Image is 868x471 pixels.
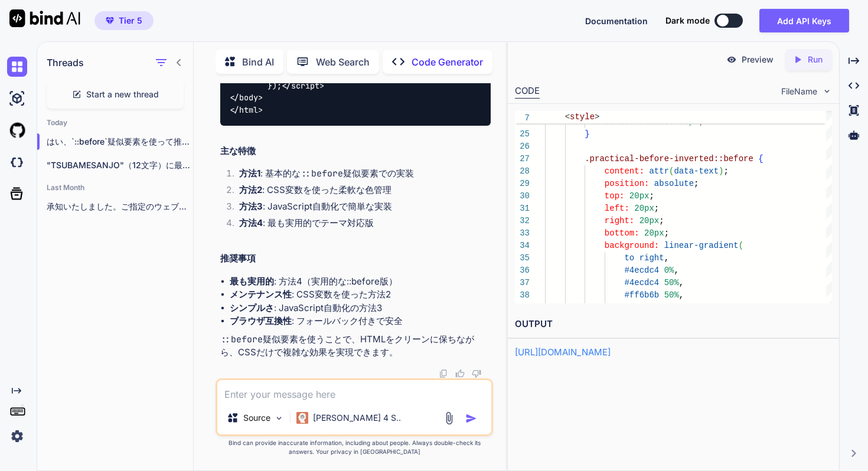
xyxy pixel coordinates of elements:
h2: 主な特徴 [220,145,491,158]
div: 35 [515,252,530,264]
img: Pick Models [274,413,284,423]
span: position: [605,179,650,188]
div: 31 [515,202,530,215]
p: Web Search [316,55,370,69]
span: border-radius: [605,117,674,126]
strong: 方法1 [239,168,260,179]
strong: 方法2 [239,184,262,195]
span: Documentation [585,16,648,26]
p: 疑似要素を使うことで、HTMLをクリーンに保ちながら、CSSだけで複雑な効果を実現できます。 [220,333,491,359]
code: ::before [301,168,343,179]
span: body [239,93,258,103]
span: Dark mode [665,15,710,27]
strong: ブラウザ互換性 [230,315,292,326]
span: 0% [664,266,674,275]
p: Source [243,412,270,424]
span: , [679,278,684,287]
div: 27 [515,153,530,165]
span: content: [605,166,644,176]
p: Bind AI [242,55,274,69]
li: : 方法4（実用的な::before版） [230,275,491,289]
p: Run [808,54,823,66]
img: preview [726,54,737,65]
span: ; [659,216,664,225]
span: 100% [664,303,684,312]
li: : CSS変数を使った柔軟な色管理 [230,184,491,200]
li: : 基本的な 疑似要素での実装 [230,167,491,184]
span: 50% [664,278,679,287]
img: githubLight [7,120,27,140]
span: 10px [679,117,699,126]
span: #ff6b6b [624,303,659,312]
span: </ > [230,104,263,115]
div: CODE [515,84,540,99]
button: Add API Keys [759,9,849,32]
img: darkCloudIdeIcon [7,152,27,172]
span: , [674,266,678,275]
p: [PERSON_NAME] 4 S.. [313,412,401,424]
p: はい、`::before`疑似要素を使って推奨方法を再現できます。以下のような方... [47,136,193,148]
div: 32 [515,215,530,227]
div: 30 [515,190,530,202]
img: ai-studio [7,89,27,109]
img: attachment [442,411,456,425]
div: 39 [515,302,530,314]
span: < [565,112,570,122]
span: linear-gradient [664,241,739,250]
span: .practical-before-inverted::before [585,154,753,163]
span: ( [739,241,743,250]
span: ) [719,166,723,176]
span: </ > [230,93,263,103]
span: > [595,112,599,122]
li: : フォールバック付きで安全 [230,315,491,328]
span: 20px [644,228,664,238]
span: right: [605,216,634,225]
strong: 方法4 [239,217,263,228]
span: script [291,80,319,91]
div: 33 [515,227,530,240]
span: Start a new thread [86,89,159,100]
div: 34 [515,240,530,252]
p: 承知いたしました。ご指定のウェブサイト（`https://[DOMAIN_NAME]/`）のクローン作成について、HTML、CSS、JavaScriptのコードを生成し、その構造や実装のポイント... [47,201,193,212]
span: 50% [664,290,679,300]
span: ; [664,228,669,238]
div: 37 [515,277,530,289]
img: settings [7,426,27,446]
span: #4ecdc4 [624,278,659,287]
img: chevron down [822,86,832,96]
span: , [679,290,684,300]
strong: シンプルさ [230,302,274,313]
li: : JavaScript自動化で簡単な実装 [230,200,491,217]
strong: 方法3 [239,201,263,212]
span: #4ecdc4 [624,266,659,275]
span: to [624,253,634,263]
button: Documentation [585,15,648,27]
span: </ > [282,80,324,91]
span: html [239,104,258,115]
code: ::before [220,333,263,345]
span: ; [694,179,699,188]
li: : CSS変数を使った方法2 [230,288,491,302]
span: attr [649,166,669,176]
span: data-text [674,166,719,176]
div: 25 [515,128,530,140]
p: Bind can provide inaccurate information, including about people. Always double-check its answers.... [216,439,493,456]
span: right [639,253,664,263]
button: premiumTier 5 [94,11,154,30]
div: 26 [515,140,530,153]
span: #ff6b6b [624,290,659,300]
h2: OUTPUT [508,310,839,338]
li: : 最も実用的でテーマ対応版 [230,217,491,233]
span: ( [669,166,674,176]
span: 20px [629,191,650,201]
span: left: [605,204,629,213]
span: { [758,154,763,163]
h2: Today [37,118,193,127]
span: 7 [515,112,530,125]
img: like [455,369,465,378]
span: ; [649,191,654,201]
li: : JavaScript自動化の方法3 [230,302,491,315]
span: top: [605,191,625,201]
strong: メンテナンス性 [230,289,292,300]
p: Code Generator [412,55,483,69]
